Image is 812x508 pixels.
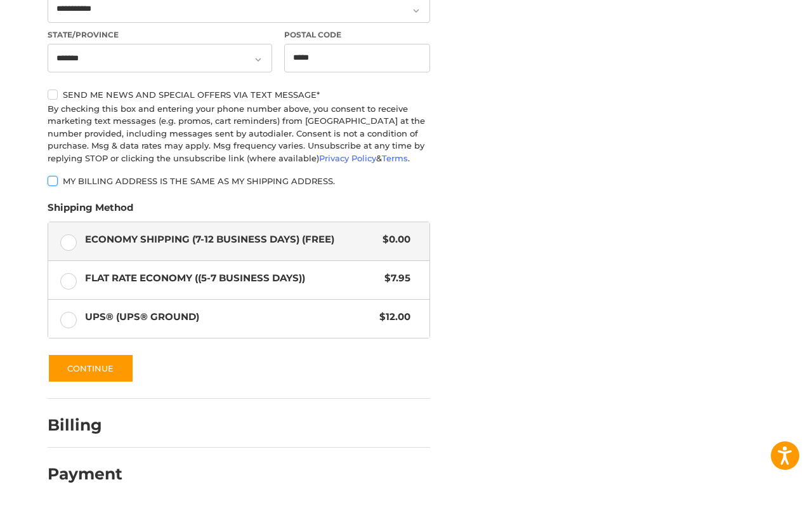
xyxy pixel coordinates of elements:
label: My billing address is the same as my shipping address. [48,176,430,186]
h2: Payment [48,464,122,484]
label: Postal Code [284,29,430,41]
div: By checking this box and entering your phone number above, you consent to receive marketing text ... [48,103,430,165]
button: Continue [48,354,134,383]
span: UPS® (UPS® Ground) [85,310,374,324]
span: Economy Shipping (7-12 Business Days) (Free) [85,232,377,247]
span: Flat Rate Economy ((5-7 Business Days)) [85,271,379,286]
h2: Billing [48,415,122,435]
label: State/Province [48,29,272,41]
span: $12.00 [374,310,411,324]
span: $7.95 [379,271,411,286]
legend: Shipping Method [48,201,133,221]
span: $0.00 [377,232,411,247]
label: Send me news and special offers via text message* [48,90,430,100]
a: Privacy Policy [319,153,376,163]
a: Terms [382,153,408,163]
